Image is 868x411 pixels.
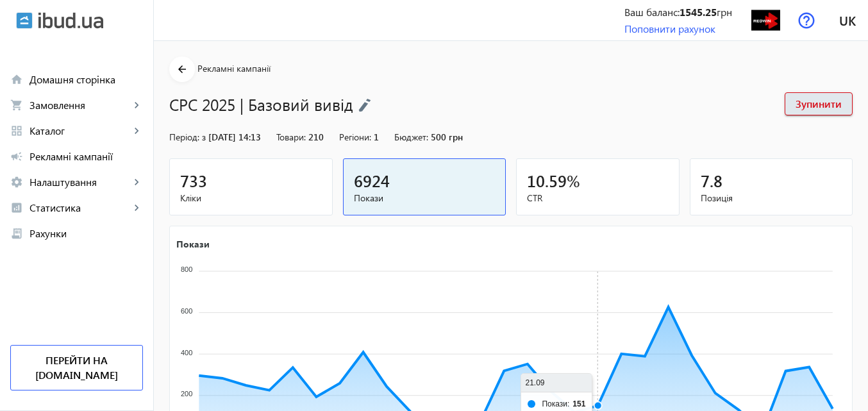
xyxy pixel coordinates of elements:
[130,124,143,137] mat-icon: keyboard_arrow_right
[796,97,842,111] span: Зупинити
[29,73,143,86] span: Домашня сторінка
[567,170,580,191] span: %
[10,227,23,240] mat-icon: receipt_long
[181,307,192,315] tspan: 600
[701,192,842,205] span: Позиція
[751,6,780,35] img: 3701604f6f35676164798307661227-1f7e7cced2.png
[10,201,23,214] mat-icon: analytics
[29,150,143,163] span: Рекламні кампанії
[29,124,130,137] span: Каталог
[10,73,23,86] mat-icon: home
[431,131,463,143] span: 500 грн
[174,62,190,78] mat-icon: arrow_back
[701,170,722,191] span: 7.8
[339,131,371,143] span: Регіони:
[176,237,210,249] text: Покази
[29,99,130,112] span: Замовлення
[354,170,390,191] span: 6924
[624,5,732,19] div: Ваш баланс: грн
[169,131,206,143] span: Період: з
[785,92,853,115] button: Зупинити
[29,176,130,189] span: Налаштування
[130,99,143,112] mat-icon: keyboard_arrow_right
[394,131,428,143] span: Бюджет:
[180,170,207,191] span: 733
[16,12,33,29] img: ibud.svg
[374,131,379,143] span: 1
[197,62,271,74] span: Рекламні кампанії
[181,349,192,356] tspan: 400
[798,12,815,29] img: help.svg
[354,192,496,205] span: Покази
[180,192,322,205] span: Кліки
[130,201,143,214] mat-icon: keyboard_arrow_right
[624,22,715,35] a: Поповнити рахунок
[527,170,567,191] span: 10.59
[527,192,669,205] span: CTR
[308,131,324,143] span: 210
[130,176,143,189] mat-icon: keyboard_arrow_right
[181,265,192,273] tspan: 800
[10,345,143,390] a: Перейти на [DOMAIN_NAME]
[169,93,772,115] h1: CPC 2025 | Базовий вивід
[29,201,130,214] span: Статистика
[10,124,23,137] mat-icon: grid_view
[10,150,23,163] mat-icon: campaign
[29,227,143,240] span: Рахунки
[208,131,261,143] span: [DATE] 14:13
[839,12,856,28] span: uk
[38,12,103,29] img: ibud_text.svg
[680,5,717,19] b: 1545.25
[10,99,23,112] mat-icon: shopping_cart
[10,176,23,189] mat-icon: settings
[276,131,306,143] span: Товари:
[181,390,192,398] tspan: 200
